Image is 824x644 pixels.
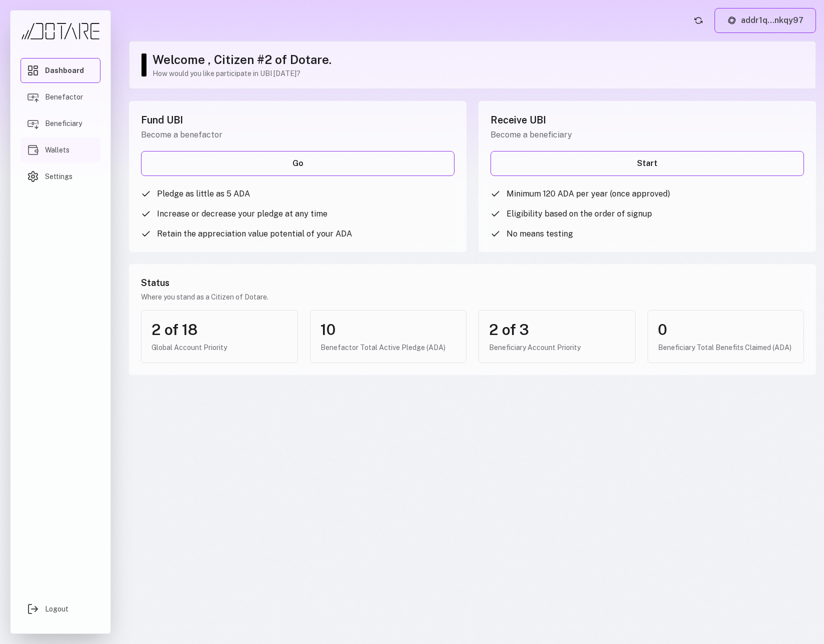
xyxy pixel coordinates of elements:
span: Wallets [45,145,69,155]
div: Global Account Priority [151,342,287,352]
span: Benefactor [45,92,83,102]
span: Dashboard [45,65,84,75]
p: Where you stand as a Citizen of Dotare. [141,292,804,302]
span: No means testing [506,228,573,240]
div: 2 of 18 [151,320,287,338]
span: Settings [45,171,72,181]
button: Refresh account status [690,12,706,28]
button: addr1q...nkqy97 [714,8,816,33]
img: Lace logo [727,15,737,25]
span: Beneficiary [45,118,82,128]
p: Become a beneficiary [490,129,804,141]
div: 10 [320,320,456,338]
span: Eligibility based on the order of signup [506,208,652,220]
p: Become a benefactor [141,129,454,141]
img: Dotare Logo [20,22,100,40]
div: 2 of 3 [489,320,625,338]
a: Go [141,151,454,176]
a: Start [490,151,804,176]
div: Beneficiary Total Benefits Claimed (ADA) [658,342,794,352]
div: Benefactor Total Active Pledge (ADA) [320,342,456,352]
img: Wallets [27,144,39,156]
span: Pledge as little as 5 ADA [157,188,250,200]
span: Retain the appreciation value potential of your ADA [157,228,352,240]
div: 0 [658,320,794,338]
span: Minimum 120 ADA per year (once approved) [506,188,670,200]
span: Logout [45,604,68,614]
div: Beneficiary Account Priority [489,342,625,352]
h2: Receive UBI [490,113,804,127]
img: Benefactor [27,91,39,103]
h2: Fund UBI [141,113,454,127]
p: How would you like participate in UBI [DATE]? [152,68,805,78]
h3: Status [141,276,804,290]
span: Increase or decrease your pledge at any time [157,208,327,220]
img: Beneficiary [27,117,39,129]
h1: Welcome , Citizen #2 of Dotare. [152,51,805,67]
